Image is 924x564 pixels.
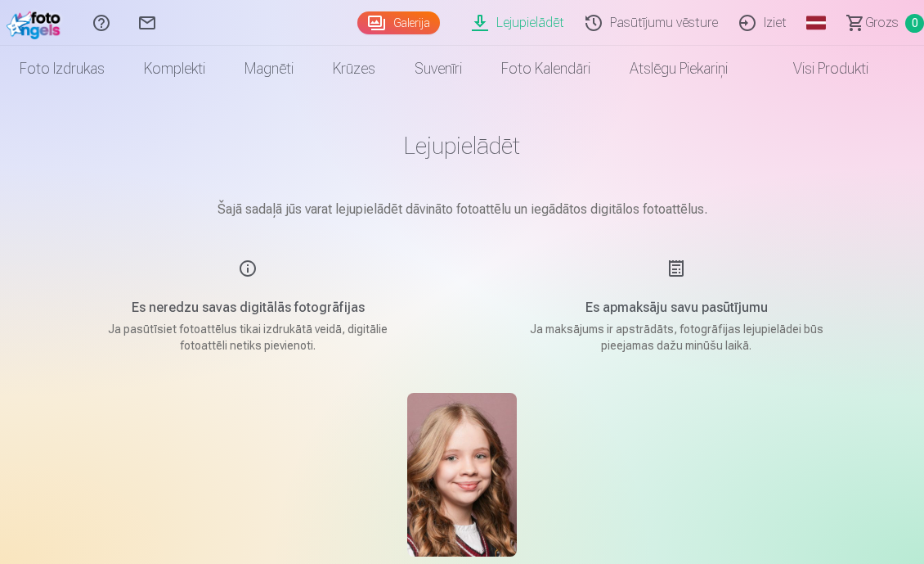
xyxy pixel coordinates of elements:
h5: Es apmaksāju savu pasūtījumu [521,298,832,318]
span: 0 [905,14,924,33]
a: Komplekti [124,46,225,92]
h5: Es neredzu savas digitālās fotogrāfijas [92,298,403,318]
a: Magnēti [225,46,313,92]
a: Suvenīri [395,46,482,92]
a: Visi produkti [747,46,888,92]
a: Atslēgu piekariņi [610,46,747,92]
h1: Lejupielādēt [53,131,871,160]
p: Šajā sadaļā jūs varat lejupielādēt dāvināto fotoattēlu un iegādātos digitālos fotoattēlus. [53,200,871,219]
a: Foto kalendāri [482,46,610,92]
span: Grozs [865,13,899,33]
a: Krūzes [313,46,395,92]
p: Ja maksājums ir apstrādāts, fotogrāfijas lejupielādei būs pieejamas dažu minūšu laikā. [521,321,832,354]
p: Ja pasūtīsiet fotoattēlus tikai izdrukātā veidā, digitālie fotoattēli netiks pievienoti. [92,321,403,354]
a: Galerija [357,11,440,34]
img: /fa1 [7,7,65,39]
